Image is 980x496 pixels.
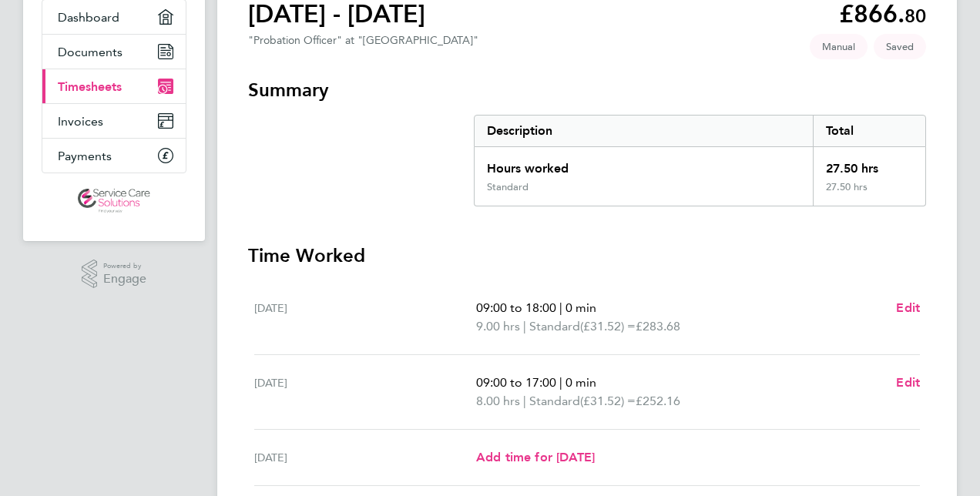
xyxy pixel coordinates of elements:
[896,375,920,390] span: Edit
[58,45,123,59] span: Documents
[904,5,926,27] span: 80
[580,319,636,333] span: (£31.52) =
[42,69,186,103] a: Timesheets
[248,243,926,268] h3: Time Worked
[476,450,595,464] span: Add time for [DATE]
[82,260,147,289] a: Powered byEngage
[813,147,925,181] div: 27.50 hrs
[896,300,920,315] span: Edit
[476,300,556,315] span: 09:00 to 18:00
[580,394,636,408] span: (£31.52) =
[523,319,526,333] span: |
[103,273,146,286] span: Engage
[813,181,925,206] div: 27.50 hrs
[813,116,925,146] div: Total
[529,392,580,411] span: Standard
[254,374,476,411] div: [DATE]
[248,78,926,102] h3: Summary
[42,139,186,173] a: Payments
[58,10,119,25] span: Dashboard
[559,375,562,390] span: |
[476,448,595,467] a: Add time for [DATE]
[58,114,103,129] span: Invoices
[58,149,112,163] span: Payments
[476,375,556,390] span: 09:00 to 17:00
[476,319,520,333] span: 9.00 hrs
[474,115,926,206] div: Summary
[487,181,529,193] div: Standard
[476,394,520,408] span: 8.00 hrs
[475,147,813,181] div: Hours worked
[254,448,476,467] div: [DATE]
[42,189,186,213] a: Go to home page
[874,34,926,59] span: This timesheet is Saved.
[42,104,186,138] a: Invoices
[42,35,186,69] a: Documents
[636,319,680,333] span: £283.68
[896,374,920,392] a: Edit
[810,34,868,59] span: This timesheet was manually created.
[566,300,596,315] span: 0 min
[523,394,526,408] span: |
[566,375,596,390] span: 0 min
[896,299,920,317] a: Edit
[529,317,580,336] span: Standard
[475,116,813,146] div: Description
[78,189,150,213] img: servicecare-logo-retina.png
[58,79,122,94] span: Timesheets
[559,300,562,315] span: |
[636,394,680,408] span: £252.16
[103,260,146,273] span: Powered by
[254,299,476,336] div: [DATE]
[248,34,478,47] div: "Probation Officer" at "[GEOGRAPHIC_DATA]"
